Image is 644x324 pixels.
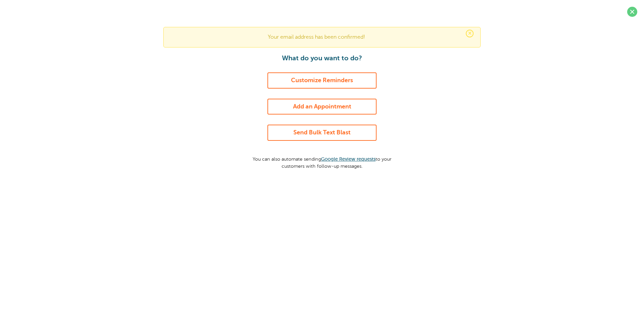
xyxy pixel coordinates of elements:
[321,156,376,162] a: Google Review requests
[267,72,377,89] a: Customize Reminders
[267,125,377,141] a: Send Bulk Text Blast
[466,30,474,37] span: ×
[170,34,474,40] p: Your email address has been confirmed!
[246,54,398,62] h1: What do you want to do?
[267,99,377,115] a: Add an Appointment
[246,151,398,169] p: You can also automate sending to your customers with follow-up messages.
